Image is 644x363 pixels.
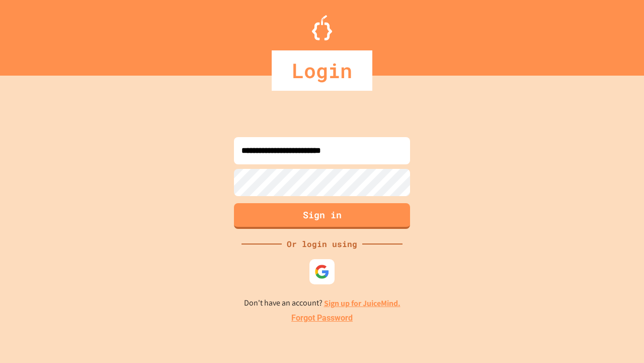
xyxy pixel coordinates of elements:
div: Login [272,50,372,91]
a: Sign up for JuiceMind. [324,298,400,309]
div: Or login using [282,238,362,250]
a: Forgot Password [291,312,353,324]
img: google-icon.svg [314,264,330,279]
p: Don't have an account? [244,297,400,310]
img: Logo.svg [312,15,332,40]
button: Sign in [234,203,410,229]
